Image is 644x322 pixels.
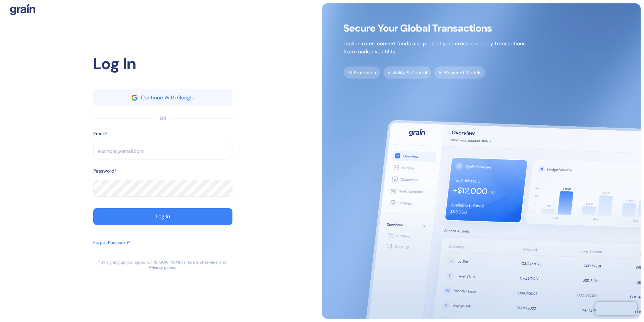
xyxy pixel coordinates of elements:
iframe: Chatra live chat [595,302,637,315]
div: and [219,260,227,265]
div: Log In [93,52,232,76]
button: Log In [93,208,232,225]
input: example@email.com [93,143,232,159]
span: FX Protection [343,66,380,79]
div: Continue With Google [141,95,195,100]
a: Privacy policy. [149,265,176,270]
div: *By signing up you agree to [PERSON_NAME]’s [99,260,185,265]
span: AI-Powered Models [434,66,485,79]
img: google [131,95,138,101]
label: Password [93,168,114,175]
span: Visibility & Control [383,66,431,79]
label: Email [93,130,105,137]
button: googleContinue With Google [93,89,232,106]
a: Terms of service [187,260,218,265]
img: logo [10,3,35,15]
div: Log In [156,214,170,219]
button: Forgot Password? [93,236,130,260]
p: Lock in rates, convert funds and protect your cross-currency transactions from market volatility. [343,40,526,56]
img: signup-main-image [322,3,641,319]
span: Secure Your Global Transactions [343,25,526,32]
div: Forgot Password? [93,239,130,246]
div: OR [160,115,166,122]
